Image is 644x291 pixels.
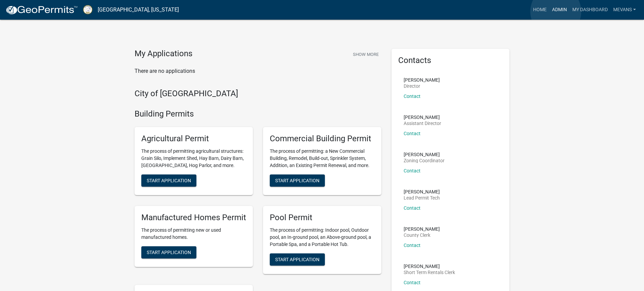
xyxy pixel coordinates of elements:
p: There are no applications [135,67,381,75]
a: Mevans [611,3,639,16]
button: Start Application [270,174,325,187]
a: [GEOGRAPHIC_DATA], [US_STATE] [98,4,179,16]
h5: Agricultural Permit [141,134,246,144]
button: Start Application [270,253,325,266]
h4: Building Permits [135,109,381,119]
p: County Clerk [404,233,440,237]
p: Director [404,84,440,88]
p: The process of permitting: a New Commercial Building, Remodel, Build-out, Sprinkler System, Addit... [270,148,375,169]
button: Start Application [141,246,196,258]
p: [PERSON_NAME] [404,227,440,231]
a: Contact [404,243,421,248]
span: Start Application [275,178,319,183]
h5: Pool Permit [270,213,375,223]
a: Home [530,3,549,16]
p: The process of permitting new or used manufactured homes. [141,227,246,241]
a: Admin [549,3,570,16]
p: [PERSON_NAME] [404,152,445,157]
a: Contact [404,168,421,173]
a: Contact [404,131,421,136]
p: Short Term Rentals Clerk [404,270,455,275]
p: Lead Permit Tech [404,195,440,200]
button: Start Application [141,174,196,187]
p: [PERSON_NAME] [404,189,440,194]
span: Start Application [147,249,191,255]
h5: Commercial Building Permit [270,134,375,144]
h5: Contacts [398,56,503,65]
span: Start Application [147,178,191,183]
p: [PERSON_NAME] [404,115,441,120]
p: The process of permitting: Indoor pool, Outdoor pool, an In-ground pool, an Above-ground pool, a ... [270,227,375,248]
a: Contact [404,205,421,211]
p: The process of permitting agricultural structures: Grain Silo, Implement Shed, Hay Barn, Dairy Ba... [141,148,246,169]
a: Contact [404,280,421,285]
h5: Manufactured Homes Permit [141,213,246,223]
a: My Dashboard [570,3,611,16]
p: Assistant Director [404,121,441,126]
h4: My Applications [135,49,192,59]
span: Start Application [275,256,319,262]
p: [PERSON_NAME] [404,264,455,269]
h4: City of [GEOGRAPHIC_DATA] [135,89,381,99]
img: Putnam County, Georgia [83,5,92,14]
p: Zoning Coordinator [404,158,445,163]
a: Contact [404,93,421,99]
button: Show More [350,49,381,60]
p: [PERSON_NAME] [404,78,440,82]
